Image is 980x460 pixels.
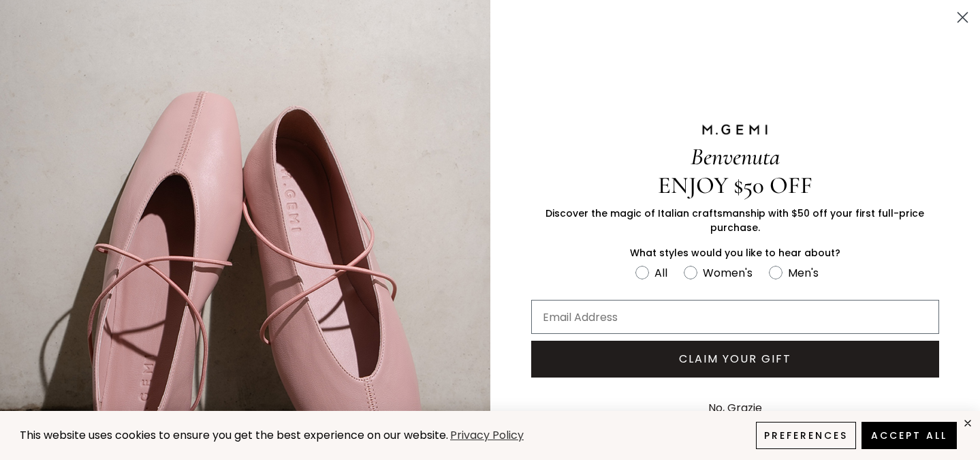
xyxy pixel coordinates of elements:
img: M.GEMI [701,123,769,136]
button: Accept All [862,422,957,449]
div: close [962,418,973,429]
div: Women's [703,264,753,281]
span: Discover the magic of Italian craftsmanship with $50 off your first full-price purchase. [546,206,924,234]
span: This website uses cookies to ensure you get the best experience on our website. [20,427,448,443]
input: Email Address [531,300,940,334]
div: All [654,264,667,281]
a: Privacy Policy (opens in a new tab) [448,427,526,444]
button: No, Grazie [701,391,769,425]
span: ENJOY $50 OFF [658,171,812,200]
div: Men's [788,264,819,281]
button: Close dialog [951,5,975,29]
span: Benvenuta [691,142,780,171]
button: CLAIM YOUR GIFT [531,341,940,378]
span: What styles would you like to hear about? [630,246,840,260]
button: Preferences [756,422,856,449]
